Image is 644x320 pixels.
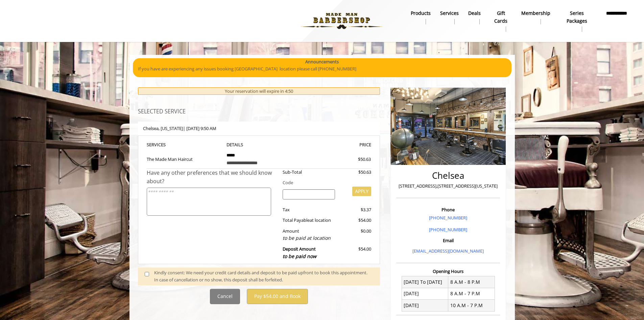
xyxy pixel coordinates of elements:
div: $0.00 [340,228,371,242]
b: products [411,9,431,17]
td: The Made Man Haircut [147,149,222,169]
a: [EMAIL_ADDRESS][DOMAIN_NAME] [412,248,484,254]
th: PRICE [296,141,372,149]
b: Membership [521,9,550,17]
button: Pay $54.00 and Book [247,289,308,304]
th: SERVICE [147,141,222,149]
div: Code [278,179,371,186]
h3: Email [398,238,498,243]
span: S [163,142,166,148]
b: Announcements [305,58,339,65]
div: $54.00 [340,246,371,260]
td: 8 A.M - 7 P.M [448,288,495,299]
p: [STREET_ADDRESS],[STREET_ADDRESS][US_STATE] [398,183,498,190]
button: Cancel [210,289,240,304]
h3: Opening Hours [396,269,500,274]
b: Services [440,9,459,17]
div: Tax [278,206,340,213]
b: gift cards [490,9,512,25]
div: Sub-Total [278,169,340,176]
div: Have any other preferences that we should know about? [147,169,278,186]
td: 8 A.M - 8 P.M [448,276,495,288]
td: [DATE] To [DATE] [402,276,448,288]
td: [DATE] [402,300,448,311]
div: Amount [278,228,340,242]
h2: Chelsea [398,171,498,180]
span: at location [310,217,331,223]
a: [PHONE_NUMBER] [429,227,467,233]
th: DETAILS [221,141,296,149]
a: ServicesServices [435,8,463,26]
button: APPLY [352,187,371,196]
h3: SELECTED SERVICE [138,109,380,115]
div: $50.63 [334,156,371,163]
span: to be paid now [283,253,316,259]
a: MembershipMembership [517,8,555,26]
div: $50.63 [340,169,371,176]
p: If you have are experiencing any issues booking [GEOGRAPHIC_DATA] location please call [PHONE_NUM... [138,65,506,72]
img: Made Man Barbershop logo [295,2,388,40]
div: Total Payable [278,217,340,224]
td: 10 A.M - 7 P.M [448,300,495,311]
a: Productsproducts [406,8,435,26]
h3: Phone [398,207,498,212]
a: Series packagesSeries packages [555,8,599,34]
b: Chelsea | [DATE] 9:50 AM [143,125,216,131]
b: Deposit Amount [283,246,316,259]
a: Gift cardsgift cards [485,8,517,34]
div: to be paid at location [283,234,335,242]
b: Series packages [560,9,594,25]
a: DealsDeals [463,8,485,26]
td: [DATE] [402,288,448,299]
div: $54.00 [340,217,371,224]
div: $3.37 [340,206,371,213]
b: Deals [468,9,481,17]
div: Kindly consent: We need your credit card details and deposit to be paid upfront to book this appo... [154,269,373,283]
a: [PHONE_NUMBER] [429,215,467,221]
span: , [US_STATE] [159,125,183,131]
div: Your reservation will expire in 4:50 [138,87,380,95]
